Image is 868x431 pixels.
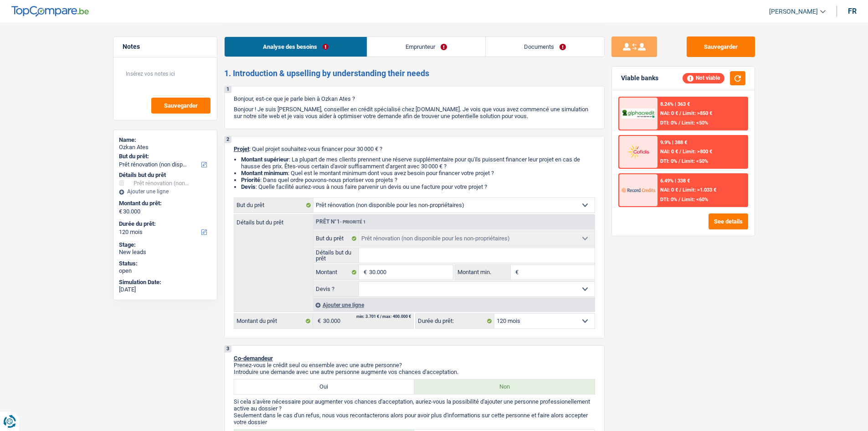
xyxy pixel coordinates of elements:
div: [DATE] [119,286,211,293]
div: Ajouter une ligne [313,298,595,312]
strong: Priorité [241,177,260,183]
img: TopCompare Logo [11,6,89,17]
span: / [678,120,680,126]
div: Not viable [683,73,724,83]
span: Limit: >1.033 € [683,187,716,193]
span: / [678,197,680,203]
label: But du prêt [313,231,360,246]
label: Durée du prêt: [416,314,494,328]
p: Bonjour ! Je suis [PERSON_NAME], conseiller en crédit spécialisé chez [DOMAIN_NAME]. Je vois que ... [234,106,595,119]
label: But du prêt [234,198,313,213]
span: € [119,208,122,215]
strong: Montant supérieur [241,156,289,163]
label: Devis ? [313,282,360,296]
span: Limit: <50% [682,158,708,164]
a: [PERSON_NAME] [762,4,826,19]
div: Name: [119,136,211,144]
label: Détails but du prêt [234,215,313,225]
p: Introduire une demande avec une autre personne augmente vos chances d'acceptation. [234,369,595,375]
div: Stage: [119,241,211,249]
div: New leads [119,249,211,256]
h2: 1. Introduction & upselling by understanding their needs [224,68,605,78]
span: DTI: 0% [660,197,677,203]
div: 8.24% | 363 € [660,101,690,107]
div: open [119,267,211,275]
div: 1 [225,86,231,93]
label: But du prêt: [119,153,210,160]
span: / [678,158,680,164]
p: Bonjour, est-ce que je parle bien à Ozkan Ates ? [234,95,595,102]
div: Status: [119,260,211,267]
p: : Quel projet souhaitez-vous financer pour 30 000 € ? [234,145,595,152]
div: 9.9% | 388 € [660,140,687,145]
label: Montant [313,265,360,280]
label: Montant du prêt [234,314,313,328]
span: NAI: 0 € [660,187,678,193]
span: Limit: >800 € [683,149,712,155]
span: DTI: 0% [660,158,677,164]
div: min: 3.701 € / max: 400.000 € [356,315,411,319]
a: Documents [486,37,604,57]
span: / [679,149,681,155]
div: fr [848,7,857,16]
div: 3 [225,346,231,353]
p: Si cela s'avère nécessaire pour augmenter vos chances d'acceptation, auriez-vous la possibilité d... [234,398,595,412]
strong: Montant minimum [241,170,288,177]
label: Durée du prêt: [119,220,210,228]
span: NAI: 0 € [660,149,678,155]
span: NAI: 0 € [660,110,678,116]
div: Simulation Date: [119,279,211,286]
span: - Priorité 1 [340,219,366,224]
span: Limit: >850 € [683,110,712,116]
a: Analyse des besoins [225,37,367,57]
li: : Quel est le montant minimum dont vous avez besoin pour financer votre projet ? [241,170,595,177]
label: Montant min. [455,265,511,280]
div: 6.49% | 338 € [660,178,690,184]
span: [PERSON_NAME] [769,8,818,16]
span: € [511,265,521,280]
span: Sauvegarder [164,103,198,109]
span: Limit: <50% [682,120,708,126]
img: Cofidis [621,143,655,160]
label: Détails but du prêt [313,248,360,263]
div: Détails but du prêt [119,171,211,179]
li: : Dans quel ordre pouvons-nous prioriser vos projets ? [241,177,595,183]
label: Oui [234,379,415,394]
div: Ajouter une ligne [119,188,211,195]
span: / [679,187,681,193]
div: Ozkan Ates [119,144,211,151]
span: / [679,110,681,116]
h5: Notes [123,43,208,51]
div: 2 [225,136,231,143]
div: Viable banks [621,74,658,82]
span: Co-demandeur [234,355,273,362]
span: Limit: <60% [682,197,708,203]
p: Seulement dans le cas d'un refus, nous vous recontacterons alors pour avoir plus d'informations s... [234,412,595,426]
li: : La plupart de mes clients prennent une réserve supplémentaire pour qu'ils puissent financer leu... [241,156,595,170]
span: Projet [234,145,249,152]
button: See details [709,213,748,229]
span: DTI: 0% [660,120,677,126]
label: Non [414,379,595,394]
img: Record Credits [621,182,655,198]
button: Sauvegarder [151,98,211,114]
button: Sauvegarder [687,36,755,57]
label: Montant du prêt: [119,200,210,207]
p: Prenez-vous le crédit seul ou ensemble avec une autre personne? [234,362,595,369]
li: : Quelle facilité auriez-vous à nous faire parvenir un devis ou une facture pour votre projet ? [241,183,595,190]
span: € [313,314,323,328]
span: Devis [241,183,256,190]
div: Prêt n°1 [313,219,368,225]
img: AlphaCredit [621,109,655,119]
span: € [359,265,369,280]
a: Emprunteur [367,37,485,57]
